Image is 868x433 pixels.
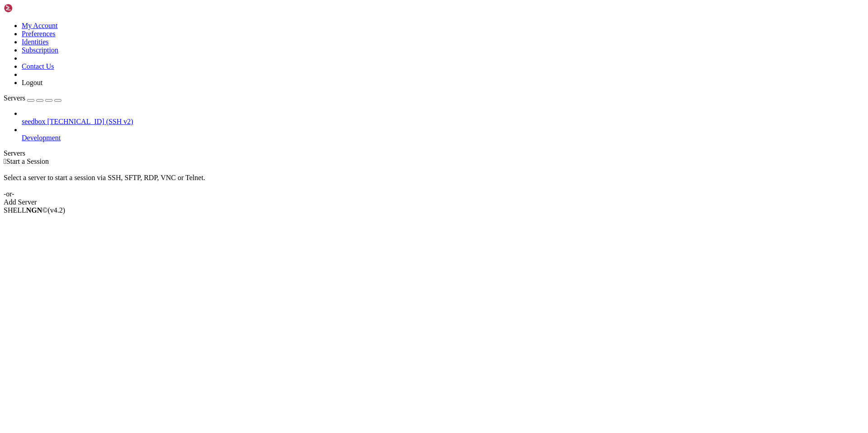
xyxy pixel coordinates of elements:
a: seedbox [TECHNICAL_ID] (SSH v2) [22,118,864,126]
a: Identities [22,38,49,46]
img: Shellngn [4,4,56,13]
span: Start a Session [6,157,49,165]
li: Development [22,126,864,142]
li: seedbox [TECHNICAL_ID] (SSH v2) [22,109,864,126]
span: seedbox [22,118,45,125]
span: SHELL © [4,206,65,214]
a: Servers [4,94,61,102]
a: Subscription [22,46,58,54]
span:  [4,157,6,165]
b: NGN [26,206,42,214]
span: [TECHNICAL_ID] (SSH v2) [47,118,133,125]
span: 4.2.0 [48,206,66,214]
a: Development [22,134,864,142]
div: Add Server [4,198,864,206]
a: My Account [22,22,58,29]
span: Servers [4,94,25,102]
a: Contact Us [22,62,54,70]
div: Select a server to start a session via SSH, SFTP, RDP, VNC or Telnet. -or- [4,166,864,198]
a: Logout [22,79,42,86]
a: Preferences [22,30,56,38]
span: Development [22,134,61,142]
div: Servers [4,149,864,157]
